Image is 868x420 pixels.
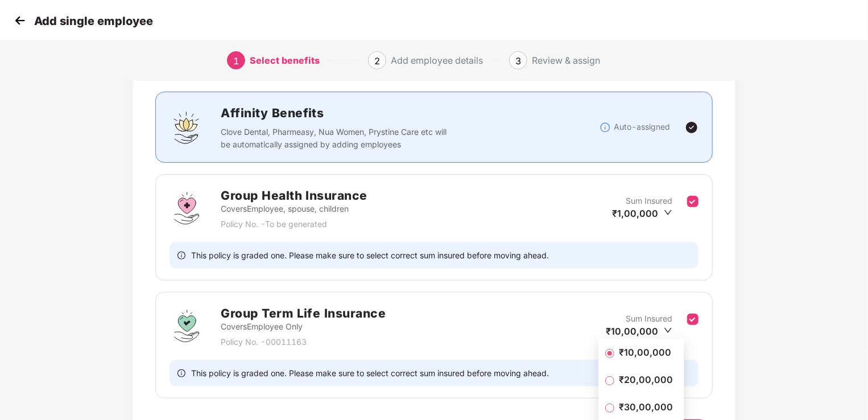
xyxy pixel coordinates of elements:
[170,110,204,145] img: svg+xml;base64,PHN2ZyBpZD0iQWZmaW5pdHlfQmVuZWZpdHMiIGRhdGEtbmFtZT0iQWZmaW5pdHkgQmVuZWZpdHMiIHhtbG...
[532,51,600,69] div: Review & assign
[11,12,28,29] img: svg+xml;base64,PHN2ZyB4bWxucz0iaHR0cDovL3d3dy53My5vcmcvMjAwMC9zdmciIHdpZHRoPSIzMCIgaGVpZ2h0PSIzMC...
[233,55,239,67] span: 1
[600,122,611,133] img: svg+xml;base64,PHN2ZyBpZD0iSW5mb18tXzMyeDMyIiBkYXRhLW5hbWU9IkluZm8gLSAzMngzMiIgeG1sbnM9Imh0dHA6Ly...
[221,218,367,230] p: Policy No. - To be generated
[191,250,549,261] span: This policy is graded one. Please make sure to select correct sum insured before moving ahead.
[391,51,483,69] div: Add employee details
[191,368,549,378] span: This policy is graded one. Please make sure to select correct sum insured before moving ahead.
[221,304,386,323] h2: Group Term Life Insurance
[177,250,185,261] span: info-circle
[685,121,698,134] img: svg+xml;base64,PHN2ZyBpZD0iVGljay0yNHgyNCIgeG1sbnM9Imh0dHA6Ly93d3cudzMub3JnLzIwMDAvc3ZnIiB3aWR0aD...
[664,208,672,217] span: down
[177,368,185,378] span: info-circle
[614,373,677,386] span: ₹20,00,000
[626,312,672,325] p: Sum Insured
[221,104,600,122] h2: Affinity Benefits
[664,326,672,335] span: down
[612,207,672,220] div: ₹1,00,000
[170,309,204,343] img: svg+xml;base64,PHN2ZyBpZD0iR3JvdXBfVGVybV9MaWZlX0luc3VyYW5jZSIgZGF0YS1uYW1lPSJHcm91cCBUZXJtIExpZm...
[221,203,367,215] p: Covers Employee, spouse, children
[170,191,204,225] img: svg+xml;base64,PHN2ZyBpZD0iR3JvdXBfSGVhbHRoX0luc3VyYW5jZSIgZGF0YS1uYW1lPSJHcm91cCBIZWFsdGggSW5zdX...
[626,195,672,207] p: Sum Insured
[614,401,677,413] span: ₹30,00,000
[34,14,153,28] p: Add single employee
[221,320,386,333] p: Covers Employee Only
[221,186,367,205] h2: Group Health Insurance
[606,325,672,337] div: ₹10,00,000
[515,55,521,67] span: 3
[374,55,380,67] span: 2
[250,51,320,69] div: Select benefits
[221,126,448,151] p: Clove Dental, Pharmeasy, Nua Women, Prystine Care etc will be automatically assigned by adding em...
[614,346,676,359] span: ₹10,00,000
[614,121,670,133] p: Auto-assigned
[221,336,386,348] p: Policy No. - 00011163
